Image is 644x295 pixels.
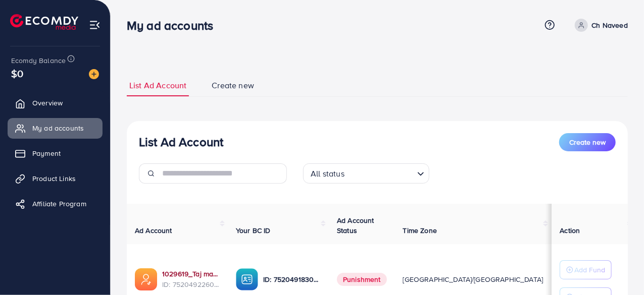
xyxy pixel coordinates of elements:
span: All status [309,166,346,181]
h3: List Ad Account [139,135,223,149]
span: Create new [569,137,606,147]
span: Action [560,225,580,235]
span: Ecomdy Balance [11,55,66,66]
span: [GEOGRAPHIC_DATA]/[GEOGRAPHIC_DATA] [403,274,543,284]
span: Your BC ID [236,225,271,235]
a: My ad accounts [8,118,103,138]
img: logo [10,14,78,30]
p: Add Fund [575,264,606,276]
span: $0 [11,66,23,81]
span: ID: 7520492260274864135 [162,279,220,289]
a: Product Links [8,168,103,189]
iframe: Chat [601,250,636,287]
img: ic-ads-acc.e4c84228.svg [135,268,157,290]
img: menu [89,19,101,31]
p: ID: 7520491830920724488 [263,273,321,285]
span: List Ad Account [129,80,186,91]
h3: My ad accounts [127,18,221,33]
span: Ad Account Status [337,215,374,235]
span: Affiliate Program [32,199,86,209]
span: Payment [32,148,61,158]
a: 1029619_Taj mart1_1751001171342 [162,269,220,279]
span: Time Zone [403,225,437,235]
p: Ch Naveed [592,19,628,31]
input: Search for option [348,164,413,181]
a: Payment [8,143,103,163]
span: Punishment [337,273,387,286]
span: Create new [212,80,254,91]
span: Product Links [32,173,76,184]
a: Affiliate Program [8,194,103,214]
img: ic-ba-acc.ded83a64.svg [236,268,258,290]
a: Ch Naveed [571,19,628,32]
img: image [89,69,99,79]
span: My ad accounts [32,123,84,133]
span: Overview [32,98,63,108]
span: Ad Account [135,225,172,235]
button: Add Fund [560,260,612,279]
button: Create new [559,133,616,151]
a: Overview [8,93,103,113]
div: Search for option [303,163,429,184]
